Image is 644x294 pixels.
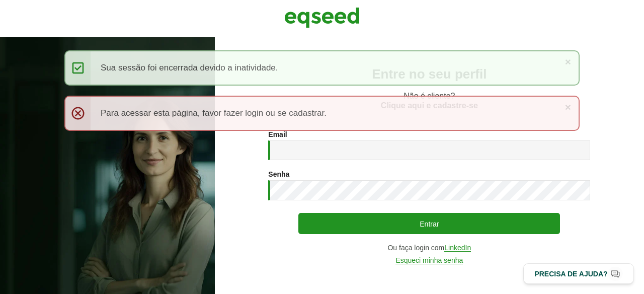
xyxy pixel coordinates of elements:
[64,50,580,86] div: Sua sessão foi encerrada devido a inatividade.
[284,5,360,30] img: EqSeed Logo
[444,244,471,252] a: LinkedIn
[268,171,289,178] label: Senha
[395,257,463,264] a: Esqueci minha senha
[565,56,571,67] a: ×
[64,96,580,131] div: Para acessar esta página, favor fazer login ou se cadastrar.
[268,244,590,252] div: Ou faça login com
[298,213,560,234] button: Entrar
[565,102,571,112] a: ×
